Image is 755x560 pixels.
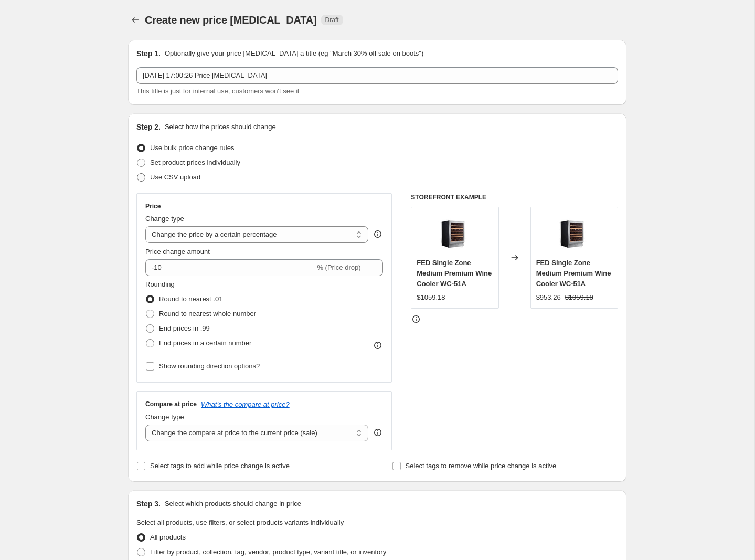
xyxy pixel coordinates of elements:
[373,229,383,239] div: help
[165,499,301,509] p: Select which products should change in price
[150,533,186,541] span: All products
[145,248,210,256] span: Price change amount
[145,413,184,421] span: Change type
[417,259,492,288] span: FED Single Zone Medium Premium Wine Cooler WC-51A
[145,215,184,223] span: Change type
[434,213,476,255] img: wc-15a_F.E.D_Single_Zone_Medium_Premium_Wine_Cooler_WC-51A_80x.jpg
[136,48,161,59] h2: Step 1.
[159,339,251,347] span: End prices in a certain number
[159,310,256,318] span: Round to nearest whole number
[150,159,240,166] span: Set product prices individually
[317,263,360,271] span: % (Price drop)
[536,292,561,303] div: $953.26
[136,87,299,95] span: This title is just for internal use, customers won't see it
[150,548,386,556] span: Filter by product, collection, tag, vendor, product type, variant title, or inventory
[136,519,344,526] span: Select all products, use filters, or select products variants individually
[145,259,315,276] input: -15
[325,16,339,24] span: Draft
[165,48,423,59] p: Optionally give your price [MEDICAL_DATA] a title (eg "March 30% off sale on boots")
[536,259,611,288] span: FED Single Zone Medium Premium Wine Cooler WC-51A
[145,202,161,210] h3: Price
[165,122,276,132] p: Select how the prices should change
[373,427,383,438] div: help
[553,213,595,255] img: wc-15a_F.E.D_Single_Zone_Medium_Premium_Wine_Cooler_WC-51A_80x.jpg
[159,295,222,303] span: Round to nearest .01
[145,14,317,26] span: Create new price [MEDICAL_DATA]
[565,292,593,303] strike: $1059.18
[145,400,197,408] h3: Compare at price
[150,462,290,470] span: Select tags to add while price change is active
[128,13,143,27] button: Price change jobs
[159,324,210,332] span: End prices in .99
[145,280,175,288] span: Rounding
[406,462,557,470] span: Select tags to remove while price change is active
[136,67,618,84] input: 30% off holiday sale
[150,144,234,152] span: Use bulk price change rules
[411,193,618,202] h6: STOREFRONT EXAMPLE
[136,122,161,132] h2: Step 2.
[159,362,260,370] span: Show rounding direction options?
[150,173,200,181] span: Use CSV upload
[201,400,290,408] button: What's the compare at price?
[417,292,445,303] div: $1059.18
[136,499,161,509] h2: Step 3.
